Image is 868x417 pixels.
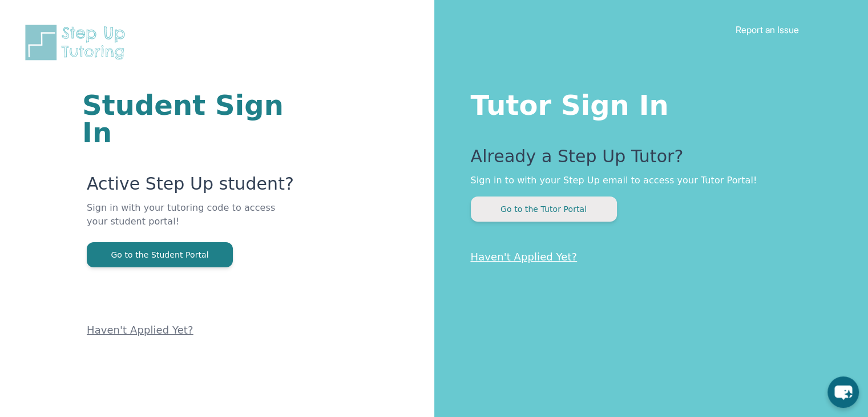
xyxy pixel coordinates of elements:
h1: Student Sign In [82,91,297,146]
button: chat-button [827,376,859,408]
button: Go to the Student Portal [87,242,233,267]
p: Already a Step Up Tutor? [471,146,823,174]
a: Report an Issue [736,24,799,35]
a: Haven't Applied Yet? [87,324,193,336]
a: Go to the Tutor Portal [471,203,617,214]
a: Go to the Student Portal [87,249,233,260]
p: Sign in to with your Step Up email to access your Tutor Portal! [471,174,823,187]
a: Haven't Applied Yet? [471,251,578,263]
img: Step Up Tutoring horizontal logo [23,23,132,62]
h1: Tutor Sign In [471,87,823,119]
button: Go to the Tutor Portal [471,197,617,222]
p: Sign in with your tutoring code to access your student portal! [87,201,297,242]
p: Active Step Up student? [87,174,297,201]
